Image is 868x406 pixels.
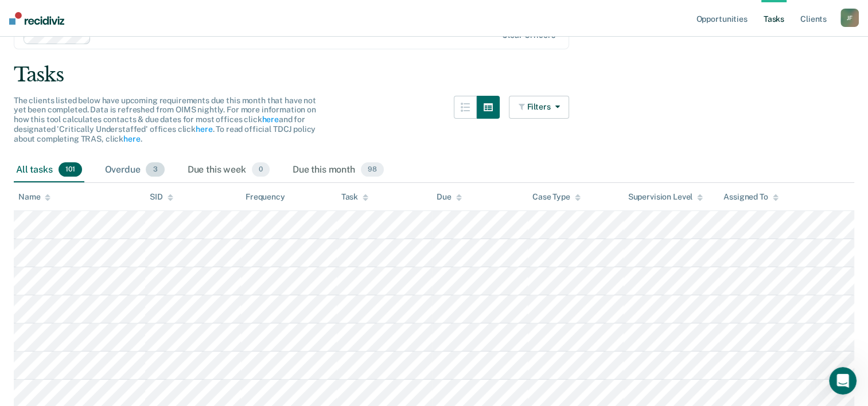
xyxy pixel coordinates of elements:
[290,158,386,183] div: Due this month98
[532,192,581,202] div: Case Type
[9,12,64,25] img: Recidiviz
[123,134,140,143] a: here
[361,162,384,177] span: 98
[628,192,703,202] div: Supervision Level
[246,192,285,202] div: Frequency
[150,192,173,202] div: SID
[840,9,859,27] button: JF
[103,158,167,183] div: Overdue3
[341,192,368,202] div: Task
[829,367,857,395] iframe: Intercom live chat
[14,96,316,143] span: The clients listed below have upcoming requirements due this month that have not yet been complet...
[59,162,82,177] span: 101
[14,63,854,87] div: Tasks
[146,162,164,177] span: 3
[185,158,272,183] div: Due this week0
[840,9,859,27] div: J F
[723,192,778,202] div: Assigned To
[252,162,270,177] span: 0
[509,96,570,119] button: Filters
[18,192,50,202] div: Name
[14,158,84,183] div: All tasks101
[262,115,278,124] a: here
[437,192,462,202] div: Due
[196,124,212,134] a: here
